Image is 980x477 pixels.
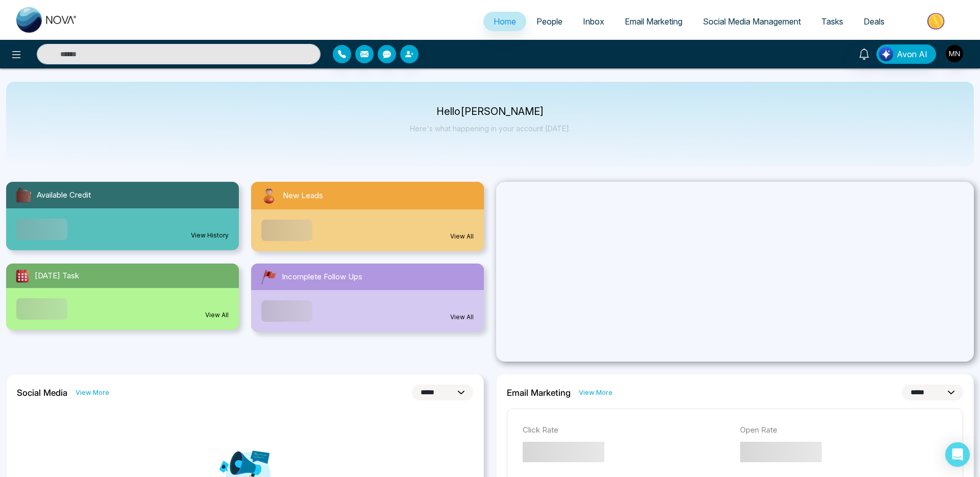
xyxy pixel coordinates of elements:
[526,12,573,31] a: People
[946,45,963,62] img: User Avatar
[579,388,612,397] a: View More
[615,12,693,31] a: Email Marketing
[282,271,362,283] span: Incomplete Follow Ups
[523,424,730,436] p: Click Rate
[811,12,853,31] a: Tasks
[945,442,970,467] div: Open Intercom Messenger
[703,16,801,27] span: Social Media Management
[76,388,109,397] a: View More
[450,313,474,322] a: View All
[864,16,885,27] span: Deals
[410,124,571,133] p: Here's what happening in your account [DATE].
[245,264,490,332] a: Incomplete Follow UpsView All
[821,16,843,27] span: Tasks
[625,16,682,27] span: Email Marketing
[853,12,895,31] a: Deals
[410,107,571,116] p: Hello [PERSON_NAME]
[259,186,279,205] img: newLeads.svg
[450,232,474,241] a: View All
[35,270,79,282] span: [DATE] Task
[876,44,936,64] button: Avon AI
[16,7,78,33] img: Nova CRM Logo
[494,16,516,27] span: Home
[536,16,562,27] span: People
[900,10,974,33] img: Market-place.gif
[37,189,91,201] span: Available Credit
[14,268,31,284] img: todayTask.svg
[583,16,604,27] span: Inbox
[740,424,947,436] p: Open Rate
[14,186,33,204] img: availableCredit.svg
[205,311,229,320] a: View All
[897,48,927,60] span: Avon AI
[259,268,278,286] img: followUps.svg
[693,12,811,31] a: Social Media Management
[483,12,526,31] a: Home
[573,12,615,31] a: Inbox
[245,182,490,251] a: New LeadsView All
[283,190,323,202] span: New Leads
[17,388,67,398] h2: Social Media
[879,47,893,61] img: Lead Flow
[507,388,571,398] h2: Email Marketing
[191,231,229,240] a: View History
